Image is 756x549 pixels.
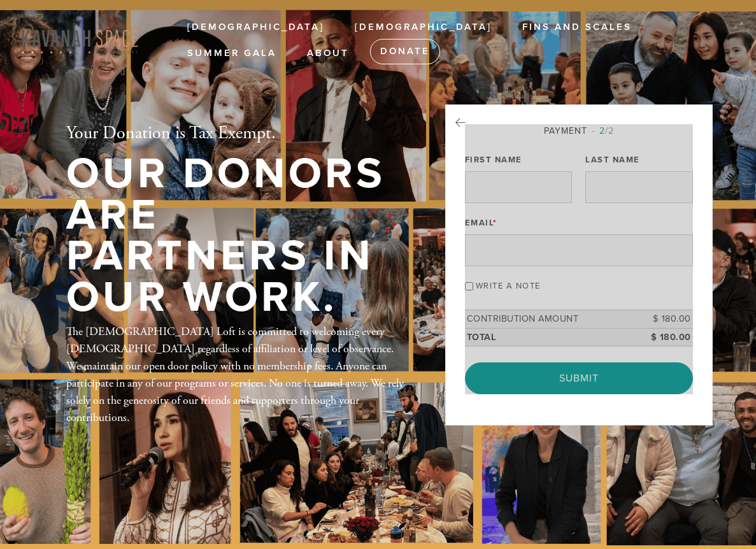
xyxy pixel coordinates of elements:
[66,323,404,426] div: The [DEMOGRAPHIC_DATA] Loft is committed to welcoming every [DEMOGRAPHIC_DATA] regardless of affi...
[370,39,440,64] a: Donate
[178,15,334,39] a: [DEMOGRAPHIC_DATA]
[345,15,501,39] a: [DEMOGRAPHIC_DATA]
[19,22,140,56] img: KavanahSpace%28Red-sand%29%20%281%29.png
[178,41,286,66] a: Summer Gala
[66,123,404,145] h2: Your Donation is Tax Exempt.
[66,153,404,318] h1: Our Donors are Partners in Our Work.
[513,15,641,39] a: Fins and Scales
[297,41,359,66] a: ABOUT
